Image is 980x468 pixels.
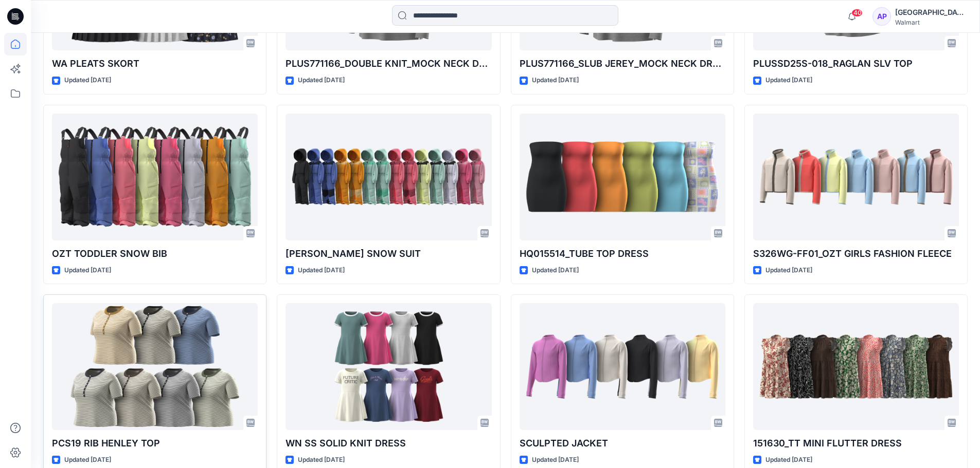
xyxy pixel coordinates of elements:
p: Updated [DATE] [765,455,812,465]
a: S326WG-FF01_OZT GIRLS FASHION FLEECE [753,114,959,240]
p: WN SS SOLID KNIT DRESS [286,436,491,451]
p: Updated [DATE] [765,265,812,276]
p: Updated [DATE] [64,455,111,465]
a: OZT TODDLER SNOW SUIT [286,114,491,240]
p: Updated [DATE] [298,265,345,276]
p: Updated [DATE] [532,75,579,86]
a: HQ015514_TUBE TOP DRESS [520,114,725,240]
p: Updated [DATE] [298,75,345,86]
p: HQ015514_TUBE TOP DRESS [520,247,725,261]
p: 151630_TT MINI FLUTTER DRESS [753,436,959,451]
div: AP [872,7,891,26]
div: Walmart [895,18,967,26]
p: Updated [DATE] [298,455,345,465]
a: 151630_TT MINI FLUTTER DRESS [753,303,959,430]
p: Updated [DATE] [64,75,111,86]
p: Updated [DATE] [64,265,111,276]
p: S326WG-FF01_OZT GIRLS FASHION FLEECE [753,247,959,261]
a: PCS19 RIB HENLEY TOP [52,303,258,430]
p: Updated [DATE] [765,75,812,86]
a: WN SS SOLID KNIT DRESS [286,303,491,430]
p: [PERSON_NAME] SNOW SUIT [286,247,491,261]
p: PCS19 RIB HENLEY TOP [52,436,258,451]
a: OZT TODDLER SNOW BIB [52,114,258,240]
p: WA PLEATS SKORT [52,57,258,71]
div: [GEOGRAPHIC_DATA] [895,6,967,18]
p: PLUS771166_DOUBLE KNIT_MOCK NECK DROP SHOULDER TOP [286,57,491,71]
p: OZT TODDLER SNOW BIB [52,247,258,261]
p: Updated [DATE] [532,265,579,276]
p: PLUSSD25S-018_RAGLAN SLV TOP [753,57,959,71]
p: Updated [DATE] [532,455,579,465]
p: PLUS771166_SLUB JEREY_MOCK NECK DROP SHOULDER TOP [520,57,725,71]
a: SCULPTED JACKET [520,303,725,430]
span: 40 [851,9,863,17]
p: SCULPTED JACKET [520,436,725,451]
